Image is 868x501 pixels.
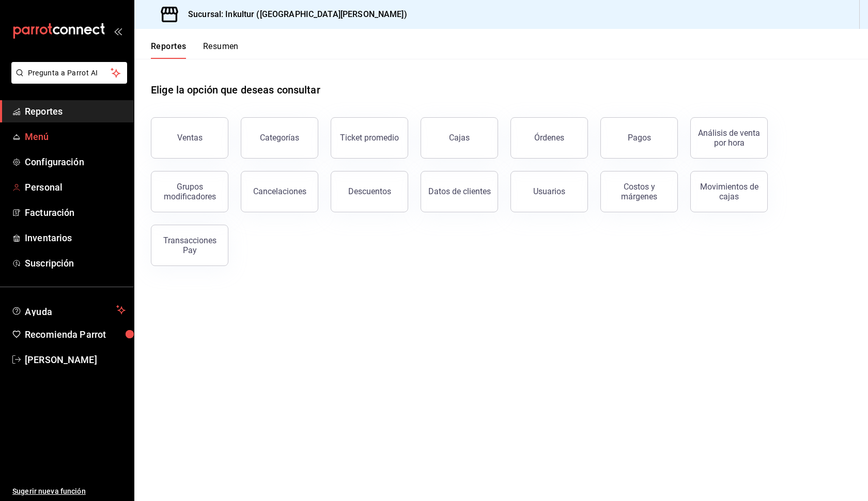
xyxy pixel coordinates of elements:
[25,327,126,341] span: Recomienda Parrot
[25,353,126,367] span: [PERSON_NAME]
[428,186,491,196] div: Datos de clientes
[348,186,391,196] div: Descuentos
[449,133,470,143] div: Cajas
[331,171,408,212] button: Descuentos
[114,27,122,35] button: open_drawer_menu
[151,41,239,59] div: navigation tabs
[180,8,407,21] h3: Sucursal: Inkultur ([GEOGRAPHIC_DATA][PERSON_NAME])
[151,41,187,59] button: Reportes
[697,182,761,201] div: Movimientos de cajas
[28,68,111,79] span: Pregunta a Parrot AI
[697,128,761,148] div: Análisis de venta por hora
[340,133,399,143] div: Ticket promedio
[253,186,306,196] div: Cancelaciones
[25,231,126,245] span: Inventarios
[421,117,498,159] button: Cajas
[25,130,126,144] span: Menú
[241,171,318,212] button: Cancelaciones
[690,117,768,159] button: Análisis de venta por hora
[510,117,588,159] button: Órdenes
[241,117,318,159] button: Categorías
[151,117,228,159] button: Ventas
[25,155,126,169] span: Configuración
[25,206,126,220] span: Facturación
[628,133,651,143] div: Pagos
[25,180,126,194] span: Personal
[607,182,671,201] div: Costos y márgenes
[177,133,203,143] div: Ventas
[12,486,126,497] span: Sugerir nueva función
[7,75,127,86] a: Pregunta a Parrot AI
[510,171,588,212] button: Usuarios
[25,256,126,270] span: Suscripción
[11,62,127,84] button: Pregunta a Parrot AI
[151,171,228,212] button: Grupos modificadores
[25,304,112,316] span: Ayuda
[260,133,299,143] div: Categorías
[158,236,222,255] div: Transacciones Pay
[158,182,222,201] div: Grupos modificadores
[690,171,768,212] button: Movimientos de cajas
[533,186,565,196] div: Usuarios
[331,117,408,159] button: Ticket promedio
[151,225,228,266] button: Transacciones Pay
[203,41,239,59] button: Resumen
[151,82,320,98] h1: Elige la opción que deseas consultar
[600,171,678,212] button: Costos y márgenes
[421,171,498,212] button: Datos de clientes
[534,133,564,143] div: Órdenes
[600,117,678,159] button: Pagos
[25,104,126,118] span: Reportes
